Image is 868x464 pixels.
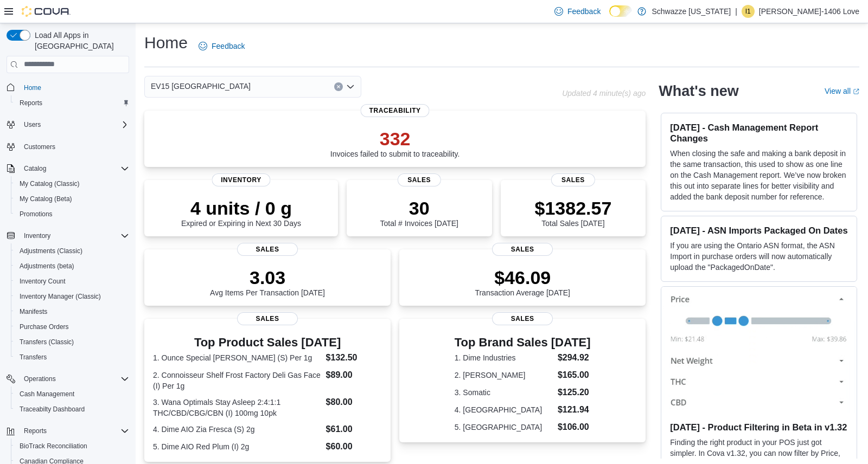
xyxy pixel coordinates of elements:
span: Transfers [15,351,129,364]
span: Reports [20,99,42,107]
dd: $106.00 [558,421,591,434]
button: Inventory [2,228,133,243]
span: Operations [20,372,129,385]
span: Reports [20,424,129,437]
a: Transfers (Classic) [15,336,78,349]
div: Avg Items Per Transaction [DATE] [210,267,325,297]
dt: 5. Dime AIO Red Plum (I) 2g [153,441,322,452]
span: My Catalog (Classic) [15,177,129,190]
a: Inventory Manager (Classic) [15,290,105,303]
a: Inventory Count [15,275,70,288]
button: Operations [20,372,60,385]
dt: 4. Dime AIO Zia Fresca (S) 2g [153,424,322,435]
span: Operations [24,375,56,383]
span: Manifests [20,307,47,316]
span: Sales [237,243,298,256]
h3: [DATE] - Product Filtering in Beta in v1.32 [670,422,848,433]
a: My Catalog (Beta) [15,192,76,205]
span: Home [20,81,129,94]
dt: 3. Somatic [455,387,553,398]
button: Reports [20,424,51,437]
span: My Catalog (Classic) [20,179,80,188]
p: 332 [330,128,460,150]
p: | [735,5,737,18]
span: Users [24,120,41,129]
span: Customers [20,140,129,153]
p: 3.03 [210,267,325,288]
span: Load All Apps in [GEOGRAPHIC_DATA] [30,30,129,51]
span: Promotions [20,210,53,218]
button: Operations [2,371,133,386]
dd: $89.00 [326,369,382,382]
a: Customers [20,140,60,153]
button: Clear input [334,82,343,91]
span: Catalog [20,162,129,175]
span: Inventory Manager (Classic) [20,292,101,301]
a: Adjustments (Classic) [15,244,87,257]
p: 30 [380,197,458,219]
span: Transfers (Classic) [15,336,129,349]
div: Total # Invoices [DATE] [380,197,458,228]
input: Dark Mode [609,5,632,17]
span: Sales [398,173,441,186]
button: Reports [11,95,133,111]
button: Inventory [20,229,55,242]
dd: $60.00 [326,440,382,453]
span: Sales [237,312,298,325]
span: Transfers [20,353,47,362]
button: Catalog [2,161,133,176]
dd: $80.00 [326,396,382,409]
button: My Catalog (Beta) [11,191,133,207]
div: Invoices failed to submit to traceability. [330,128,460,158]
span: Inventory [20,229,129,242]
button: Promotions [11,207,133,222]
span: Sales [492,243,553,256]
span: I1 [745,5,751,18]
a: Transfers [15,351,51,364]
span: Traceabilty Dashboard [20,405,85,414]
button: Users [20,118,45,131]
span: Catalog [24,164,46,173]
p: $1382.57 [535,197,612,219]
span: Feedback [567,6,601,17]
span: Inventory Manager (Classic) [15,290,129,303]
dd: $294.92 [558,351,591,364]
h1: Home [144,32,188,54]
dd: $121.94 [558,403,591,416]
button: Manifests [11,304,133,319]
span: Traceabilty Dashboard [15,403,129,416]
span: Inventory [24,231,50,240]
a: Adjustments (beta) [15,260,79,273]
p: Updated 4 minute(s) ago [562,89,646,98]
p: $46.09 [475,267,570,288]
dt: 2. Connoisseur Shelf Frost Factory Deli Gas Face (I) Per 1g [153,370,322,391]
a: Home [20,81,46,94]
dt: 4. [GEOGRAPHIC_DATA] [455,404,553,415]
a: Cash Management [15,388,79,401]
dd: $61.00 [326,423,382,436]
button: Adjustments (Classic) [11,243,133,259]
a: View allExternal link [825,87,859,95]
span: Home [24,83,41,92]
span: Sales [551,173,595,186]
a: Feedback [194,35,249,57]
div: Isaac-1406 Love [742,5,755,18]
svg: External link [853,88,859,95]
dd: $125.20 [558,386,591,399]
button: Adjustments (beta) [11,259,133,274]
span: Reports [24,427,47,435]
span: Adjustments (Classic) [20,247,82,255]
a: Feedback [550,1,605,22]
dt: 5. [GEOGRAPHIC_DATA] [455,422,553,433]
button: Catalog [20,162,50,175]
a: My Catalog (Classic) [15,177,84,190]
span: Promotions [15,208,129,221]
button: Customers [2,139,133,154]
button: Transfers (Classic) [11,334,133,350]
button: Inventory Manager (Classic) [11,289,133,304]
button: Users [2,117,133,132]
span: Customers [24,143,55,151]
span: Cash Management [15,388,129,401]
p: Schwazze [US_STATE] [652,5,731,18]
